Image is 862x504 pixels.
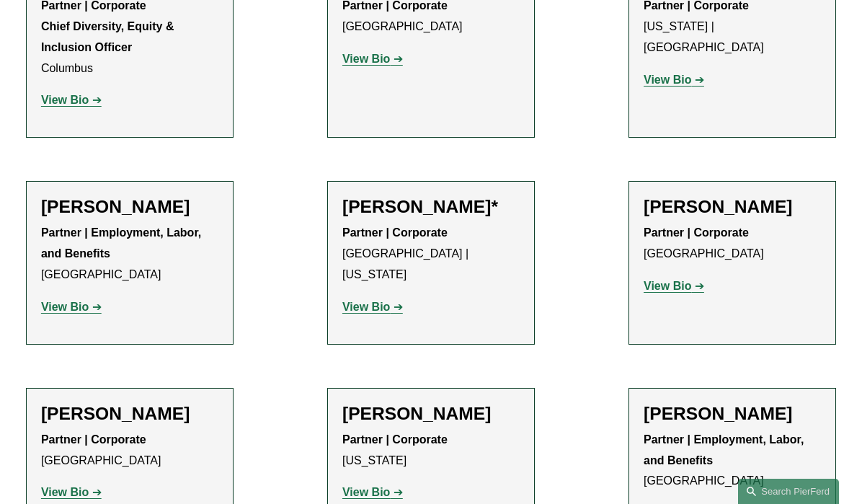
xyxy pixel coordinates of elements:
p: [GEOGRAPHIC_DATA] [644,430,821,492]
p: [GEOGRAPHIC_DATA] [41,430,218,472]
strong: View Bio [41,301,89,313]
h2: [PERSON_NAME]* [342,196,520,218]
h2: [PERSON_NAME] [644,196,821,218]
strong: View Bio [342,301,390,313]
a: View Bio [41,301,102,313]
a: View Bio [644,280,704,292]
h2: [PERSON_NAME] [342,403,520,425]
p: [US_STATE] [342,430,520,472]
strong: View Bio [342,53,390,65]
strong: View Bio [644,280,691,292]
strong: Partner | Employment, Labor, and Benefits [644,433,807,467]
a: View Bio [41,486,102,498]
h2: [PERSON_NAME] [41,196,218,218]
strong: View Bio [41,94,89,106]
h2: [PERSON_NAME] [644,403,821,425]
strong: View Bio [342,486,390,498]
strong: Partner | Corporate [41,433,146,446]
h2: [PERSON_NAME] [41,403,218,425]
a: Search this site [738,479,839,504]
strong: Partner | Employment, Labor, and Benefits [41,226,205,260]
p: [GEOGRAPHIC_DATA] [644,223,821,265]
strong: Partner | Corporate [342,433,448,446]
p: [GEOGRAPHIC_DATA] [41,223,218,285]
strong: Partner | Corporate [644,226,749,239]
a: View Bio [41,94,102,106]
strong: View Bio [644,74,691,86]
a: View Bio [342,53,403,65]
strong: View Bio [41,486,89,498]
a: View Bio [342,486,403,498]
a: View Bio [644,74,704,86]
a: View Bio [342,301,403,313]
p: [GEOGRAPHIC_DATA] | [US_STATE] [342,223,520,285]
strong: Partner | Corporate [342,226,448,239]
